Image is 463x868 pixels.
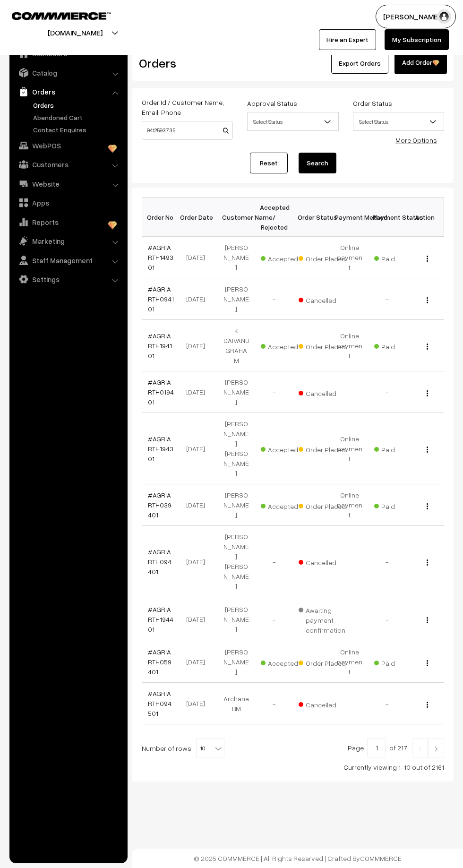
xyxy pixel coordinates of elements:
[248,113,338,130] span: Select Status
[148,648,171,676] a: #AGRIARTH059401
[299,339,346,352] span: Order Placed
[180,641,217,683] td: [DATE]
[376,5,456,28] button: [PERSON_NAME]
[374,251,421,264] span: Paid
[132,849,463,868] footer: © 2025 COMMMERCE | All Rights Reserved | Crafted By
[197,739,224,758] span: 10
[369,198,406,237] th: Payment Status
[360,854,402,862] a: COMMMERCE
[255,371,293,413] td: -
[427,297,428,303] img: Menu
[427,344,428,350] img: Menu
[180,198,217,237] th: Order Date
[369,597,406,641] td: -
[331,413,369,484] td: Online payment
[427,390,428,396] img: Menu
[12,83,124,100] a: Orders
[15,21,136,44] button: [DOMAIN_NAME]
[255,198,293,237] th: Accepted / Rejected
[406,198,444,237] th: Action
[180,413,217,484] td: [DATE]
[299,603,346,635] span: Awaiting payment confirmation
[217,278,255,320] td: [PERSON_NAME]
[31,112,124,122] a: Abandoned Cart
[299,386,346,398] span: Cancelled
[12,156,124,173] a: Customers
[374,656,421,668] span: Paid
[196,739,224,757] span: 10
[180,597,217,641] td: [DATE]
[255,683,293,724] td: -
[148,378,174,406] a: #AGRIARTH019401
[148,285,174,313] a: #AGRIARTH094101
[299,499,346,511] span: Order Placed
[432,746,440,752] img: Right
[427,617,428,623] img: Menu
[331,641,369,683] td: Online payment
[331,237,369,278] td: Online payment
[427,660,428,666] img: Menu
[12,12,111,19] img: COMMMERCE
[12,252,124,269] a: Staff Management
[374,339,421,352] span: Paid
[142,97,233,117] label: Order Id / Customer Name, Email, Phone
[353,113,444,130] span: Select Status
[261,251,308,264] span: Accepted
[180,237,217,278] td: [DATE]
[180,320,217,371] td: [DATE]
[389,744,407,752] span: of 217
[180,371,217,413] td: [DATE]
[427,702,428,708] img: Menu
[374,499,421,511] span: Paid
[148,491,171,519] a: #AGRIARTH039401
[12,271,124,288] a: Settings
[247,98,297,108] label: Approval Status
[385,29,449,50] a: My Subscription
[142,198,180,237] th: Order No
[148,243,173,271] a: #AGRIARTH149301
[369,526,406,597] td: -
[180,683,217,724] td: [DATE]
[374,442,421,455] span: Paid
[217,641,255,683] td: [PERSON_NAME]
[255,597,293,641] td: -
[394,52,447,74] a: Add Order
[142,743,191,753] span: Number of rows
[217,371,255,413] td: [PERSON_NAME]
[255,526,293,597] td: -
[427,447,428,453] img: Menu
[353,112,444,131] span: Select Status
[148,332,172,360] a: #AGRIARTH194101
[416,746,424,752] img: Left
[180,484,217,526] td: [DATE]
[395,136,437,144] a: More Options
[299,153,336,173] button: Search
[31,100,124,110] a: Orders
[217,526,255,597] td: [PERSON_NAME] [PERSON_NAME]
[148,548,171,576] a: #AGRIARTH094401
[250,153,288,173] a: Reset
[12,194,124,211] a: Apps
[319,29,376,50] a: Hire an Expert
[139,56,232,70] h2: Orders
[353,98,392,108] label: Order Status
[299,442,346,455] span: Order Placed
[217,597,255,641] td: [PERSON_NAME]
[331,198,369,237] th: Payment Method
[369,371,406,413] td: -
[427,256,428,262] img: Menu
[261,339,308,352] span: Accepted
[217,320,255,371] td: K DAIVANUGRAHAM
[217,683,255,724] td: Archana BM
[142,121,233,140] input: Order Id / Customer Name / Customer Email / Customer Phone
[331,320,369,371] td: Online payment
[217,413,255,484] td: [PERSON_NAME] [PERSON_NAME]
[217,484,255,526] td: [PERSON_NAME]
[261,499,308,511] span: Accepted
[12,137,124,154] a: WebPOS
[437,9,451,24] img: user
[12,175,124,192] a: Website
[148,605,173,633] a: #AGRIARTH194401
[261,656,308,668] span: Accepted
[348,744,364,752] span: Page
